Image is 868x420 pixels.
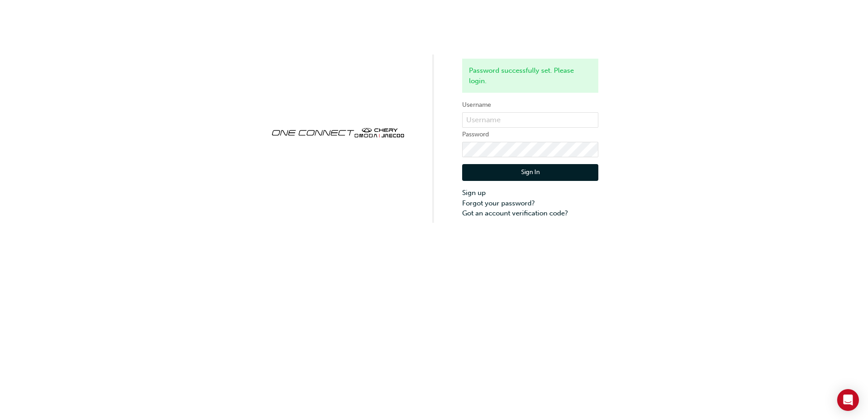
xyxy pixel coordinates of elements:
input: Username [462,112,598,128]
label: Password [462,129,598,140]
div: Password successfully set. Please login. [462,59,598,93]
a: Got an account verification code? [462,208,598,219]
img: oneconnect [270,120,406,144]
a: Sign up [462,188,598,198]
button: Sign In [462,164,598,181]
label: Username [462,100,598,110]
a: Forgot your password? [462,198,598,209]
div: Open Intercom Messenger [837,389,859,411]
